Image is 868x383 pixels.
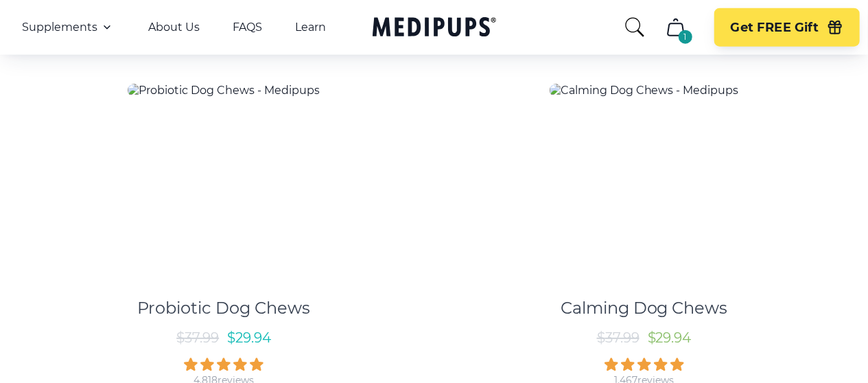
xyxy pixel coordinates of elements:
[22,19,115,36] button: Supplements
[233,21,262,34] a: FAQS
[731,20,819,36] span: Get FREE Gift
[597,329,640,346] span: $ 37.99
[227,329,271,346] span: $ 29.94
[128,84,320,97] img: Probiotic Dog Chews - Medipups
[176,329,219,346] span: $ 37.99
[648,329,692,346] span: $ 29.94
[137,298,310,318] div: Probiotic Dog Chews
[561,298,728,318] div: Calming Dog Chews
[679,30,692,44] div: 1
[714,8,860,47] button: Get FREE Gift
[148,21,200,34] a: About Us
[295,21,326,34] a: Learn
[22,21,97,34] span: Supplements
[624,16,646,38] button: search
[550,84,739,97] img: Calming Dog Chews - Medipups
[659,11,692,44] button: cart
[373,14,496,43] a: Medipups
